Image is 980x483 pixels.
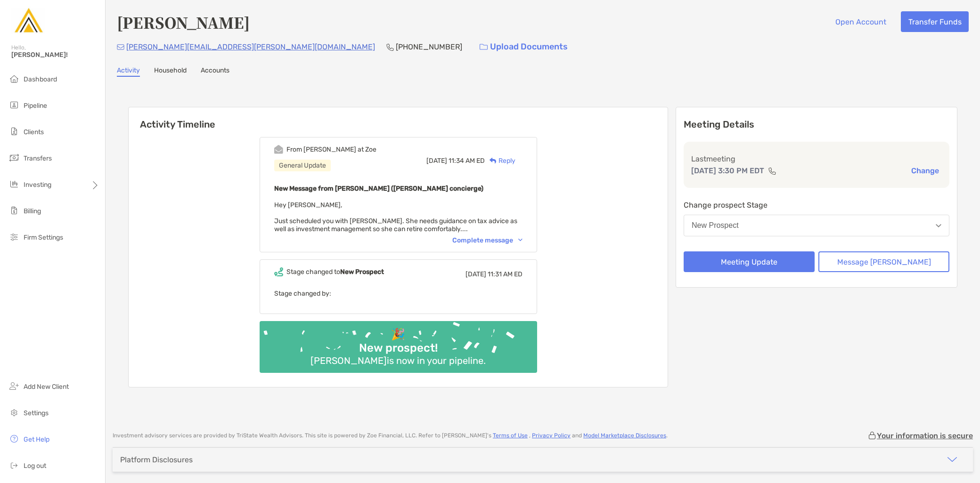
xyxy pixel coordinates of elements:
p: Stage changed by: [274,288,523,299]
button: New Prospect [684,215,949,236]
img: Open dropdown arrow [936,224,941,227]
img: button icon [480,44,488,50]
img: clients icon [8,126,20,137]
span: 11:31 AM ED [488,270,523,278]
span: 11:34 AM ED [449,157,485,165]
span: Transfers [24,154,52,162]
img: investing icon [8,178,20,190]
span: Pipeline [24,102,47,110]
img: pipeline icon [8,99,20,111]
span: Firm Settings [24,233,63,241]
p: Change prospect Stage [684,199,949,211]
span: Log out [24,462,46,470]
img: Email Icon [117,44,124,50]
img: firm-settings icon [8,231,20,242]
div: 🎉 [387,328,409,341]
span: Hey [PERSON_NAME], Just scheduled you with [PERSON_NAME]. She needs guidance on tax advice as wel... [274,201,517,233]
img: add_new_client icon [8,380,20,392]
a: Model Marketplace Disclosures [583,432,666,439]
a: Household [154,66,187,77]
img: transfers icon [8,152,20,163]
img: billing icon [8,205,20,216]
img: dashboard icon [8,73,20,84]
img: get-help icon [8,433,20,444]
div: Stage changed to [286,268,384,276]
h6: Activity Timeline [129,107,668,130]
span: Investing [24,181,51,189]
button: Open Account [828,11,893,32]
span: [DATE] [465,270,486,278]
p: [DATE] 3:30 PM EDT [691,165,764,177]
div: New Prospect [692,221,739,230]
a: Upload Documents [474,37,574,57]
img: Event icon [274,145,283,154]
img: Reply icon [490,158,497,164]
a: Terms of Use [493,432,528,439]
p: [PERSON_NAME][EMAIL_ADDRESS][PERSON_NAME][DOMAIN_NAME] [126,41,375,53]
span: Settings [24,409,49,417]
img: Confetti [260,321,537,365]
img: Phone Icon [386,43,394,51]
p: Meeting Details [684,119,949,130]
div: [PERSON_NAME] is now in your pipeline. [307,355,490,366]
img: Chevron icon [518,239,523,241]
p: Last meeting [691,153,942,165]
a: Accounts [201,66,229,77]
span: [DATE] [426,157,447,165]
button: Meeting Update [684,251,815,272]
img: communication type [768,167,776,175]
div: From [PERSON_NAME] at Zoe [286,145,376,153]
b: New Prospect [340,268,384,276]
button: Change [908,166,942,176]
p: Your information is secure [877,431,973,440]
button: Transfer Funds [901,11,969,32]
div: Platform Disclosures [120,455,193,464]
span: [PERSON_NAME]! [11,51,99,59]
div: Complete message [452,236,523,244]
div: Reply [485,156,515,166]
h4: [PERSON_NAME] [117,11,250,33]
img: settings icon [8,407,20,418]
img: Zoe Logo [11,4,45,38]
img: icon arrow [947,454,958,465]
a: Activity [117,66,140,77]
span: Clients [24,128,44,136]
a: Privacy Policy [532,432,571,439]
div: New prospect! [355,341,441,355]
p: [PHONE_NUMBER] [396,41,462,53]
b: New Message from [PERSON_NAME] ([PERSON_NAME] concierge) [274,185,483,193]
div: General Update [274,160,331,171]
img: Event icon [274,267,283,276]
button: Message [PERSON_NAME] [818,251,949,272]
p: Investment advisory services are provided by TriState Wealth Advisors . This site is powered by Z... [113,432,668,439]
span: Add New Client [24,383,69,391]
span: Get Help [24,435,49,443]
span: Billing [24,207,41,215]
img: logout icon [8,459,20,471]
span: Dashboard [24,75,57,83]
